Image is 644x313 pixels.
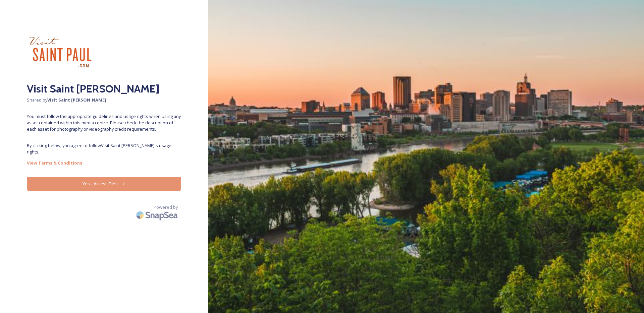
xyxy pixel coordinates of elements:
[27,97,181,103] span: Shared by
[27,27,94,77] img: visit_sp.jpg
[27,113,181,133] span: You must follow the appropriate guidelines and usage rights when using any asset contained within...
[154,204,178,210] span: Powered by
[27,159,181,167] a: View Terms & Conditions
[27,81,181,97] h2: Visit Saint [PERSON_NAME]
[27,160,82,166] strong: View Terms & Conditions
[134,207,181,223] img: SnapSea Logo
[27,177,181,191] button: Yes - Access Files
[27,142,181,155] span: By clicking below, you agree to follow Visit Saint [PERSON_NAME] 's usage rights.
[47,97,106,103] strong: Visit Saint [PERSON_NAME]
